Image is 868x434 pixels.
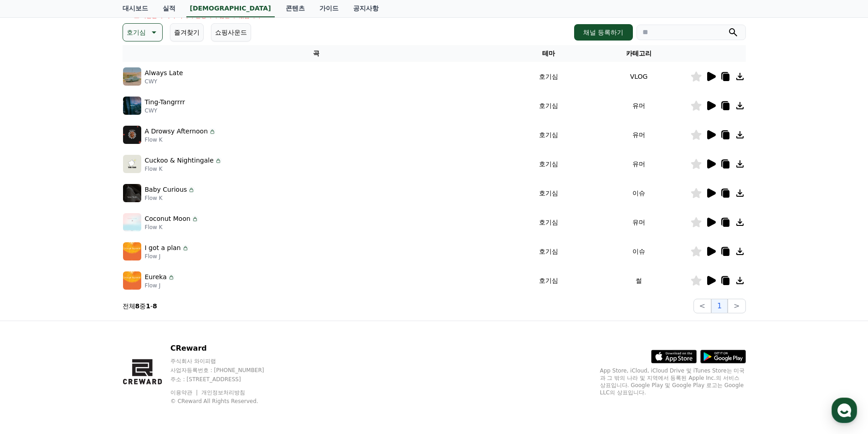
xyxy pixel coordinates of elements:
img: music [123,67,141,86]
p: 사업자등록번호 : [PHONE_NUMBER] [170,367,282,374]
img: music [123,97,141,115]
img: music [123,271,141,290]
p: Flow J [145,282,175,289]
p: 호기심 [127,26,146,39]
p: 주소 : [STREET_ADDRESS] [170,376,282,383]
strong: 1 [146,302,150,310]
td: 호기심 [510,62,588,91]
p: Always Late [145,68,183,78]
th: 테마 [510,45,588,62]
a: 설정 [118,289,175,311]
td: 유머 [588,91,690,120]
button: 1 [711,299,728,313]
p: 주식회사 와이피랩 [170,357,282,365]
p: Eureka [145,272,167,282]
strong: 8 [135,302,140,310]
p: Ting-Tangrrrr [145,97,185,107]
strong: 8 [153,302,157,310]
p: Flow K [145,224,199,231]
a: 홈 [3,289,60,311]
span: 설정 [141,302,152,310]
button: 채널 등록하기 [574,24,632,41]
td: 호기심 [510,179,588,208]
p: CWY [145,107,185,114]
p: © CReward All Rights Reserved. [170,398,282,405]
p: A Drowsy Afternoon [145,127,208,136]
p: Baby Curious [145,185,187,194]
th: 곡 [123,45,510,62]
p: I got a plan [145,243,181,253]
a: 개인정보처리방침 [201,389,245,396]
p: Coconut Moon [145,214,190,224]
button: 즐겨찾기 [170,23,204,41]
td: 유머 [588,149,690,179]
button: < [693,299,711,313]
p: 전체 중 - [123,301,157,311]
td: 유머 [588,120,690,149]
p: Flow K [145,165,222,173]
span: 대화 [83,303,94,310]
button: > [728,299,745,313]
td: 호기심 [510,120,588,149]
td: 유머 [588,208,690,237]
td: VLOG [588,62,690,91]
span: 홈 [29,302,34,310]
p: Cuckoo & Nightingale [145,156,214,165]
p: CReward [170,343,282,354]
td: 이슈 [588,237,690,266]
p: App Store, iCloud, iCloud Drive 및 iTunes Store는 미국과 그 밖의 나라 및 지역에서 등록된 Apple Inc.의 서비스 상표입니다. Goo... [600,367,746,396]
button: 호기심 [123,23,163,41]
a: 이용약관 [170,389,199,396]
img: music [123,126,141,144]
p: Flow K [145,136,216,143]
td: 호기심 [510,208,588,237]
p: CWY [145,78,183,85]
td: 썰 [588,266,690,295]
img: music [123,213,141,231]
img: music [123,184,141,202]
img: music [123,155,141,173]
p: Flow K [145,194,195,202]
button: 쇼핑사운드 [211,23,251,41]
td: 호기심 [510,237,588,266]
td: 이슈 [588,179,690,208]
td: 호기심 [510,91,588,120]
a: 대화 [60,289,118,311]
img: music [123,242,141,260]
td: 호기심 [510,266,588,295]
th: 카테고리 [588,45,690,62]
p: Flow J [145,253,189,260]
td: 호기심 [510,149,588,179]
